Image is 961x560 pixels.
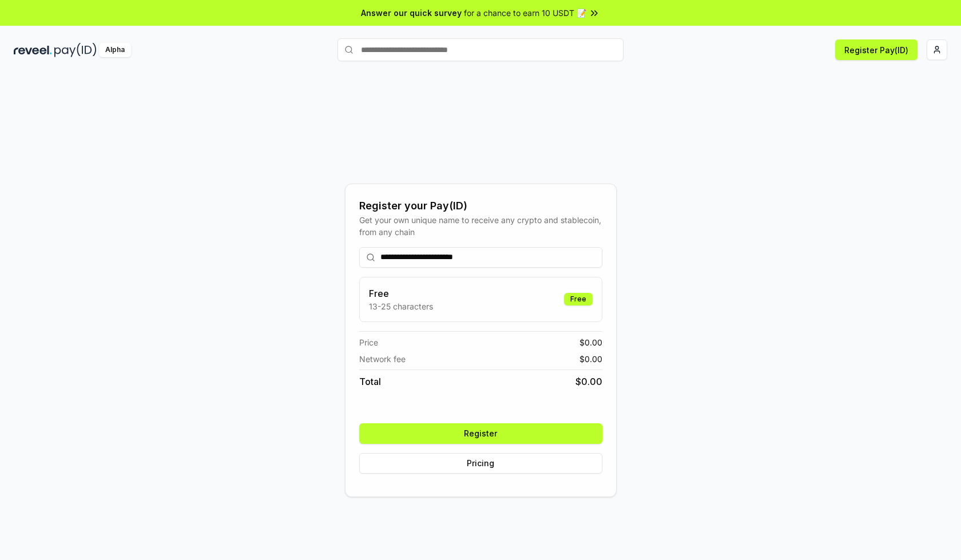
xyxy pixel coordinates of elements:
span: for a chance to earn 10 USDT 📝 [464,7,586,19]
span: Price [359,336,378,348]
div: Free [564,293,593,305]
img: reveel_dark [14,43,52,57]
div: Register your Pay(ID) [359,198,602,214]
span: $ 0.00 [575,375,602,388]
span: Network fee [359,353,406,365]
div: Get your own unique name to receive any crypto and stablecoin, from any chain [359,214,602,238]
p: 13-25 characters [369,300,433,312]
span: $ 0.00 [579,336,602,348]
img: pay_id [54,43,97,57]
div: Alpha [99,43,131,57]
span: $ 0.00 [579,353,602,365]
span: Total [359,375,381,388]
h3: Free [369,287,433,300]
button: Register [359,423,602,444]
button: Register Pay(ID) [835,39,918,60]
button: Pricing [359,453,602,474]
span: Answer our quick survey [361,7,462,19]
